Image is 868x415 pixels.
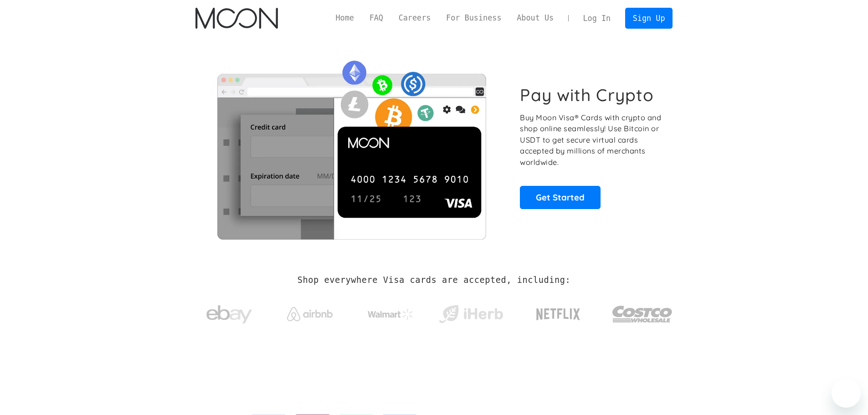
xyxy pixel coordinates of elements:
img: Costco [612,297,673,331]
a: iHerb [437,293,505,331]
a: Home [328,12,362,24]
a: Netflix [518,294,599,330]
img: Netflix [535,303,581,326]
iframe: Кнопка запуска окна обмена сообщениями [832,379,861,408]
a: home [195,8,278,29]
h1: Pay with Crypto [520,85,654,105]
a: Costco [612,288,673,336]
a: Get Started [520,186,601,209]
h2: Shop everywhere Visa cards are accepted, including: [298,275,570,285]
img: ebay [206,300,252,329]
a: Careers [391,12,438,24]
img: Moon Logo [195,8,278,29]
a: FAQ [362,12,391,24]
img: Walmart [368,309,413,320]
a: Sign Up [625,8,673,28]
img: iHerb [437,302,505,326]
img: Airbnb [287,307,333,321]
img: Moon Cards let you spend your crypto anywhere Visa is accepted. [195,54,508,239]
a: Airbnb [276,298,344,326]
p: Buy Moon Visa® Cards with crypto and shop online seamlessly! Use Bitcoin or USDT to get secure vi... [520,112,663,168]
a: Walmart [356,300,424,324]
a: About Us [509,12,561,24]
a: ebay [195,291,263,333]
a: For Business [438,12,509,24]
a: Log In [575,8,618,28]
